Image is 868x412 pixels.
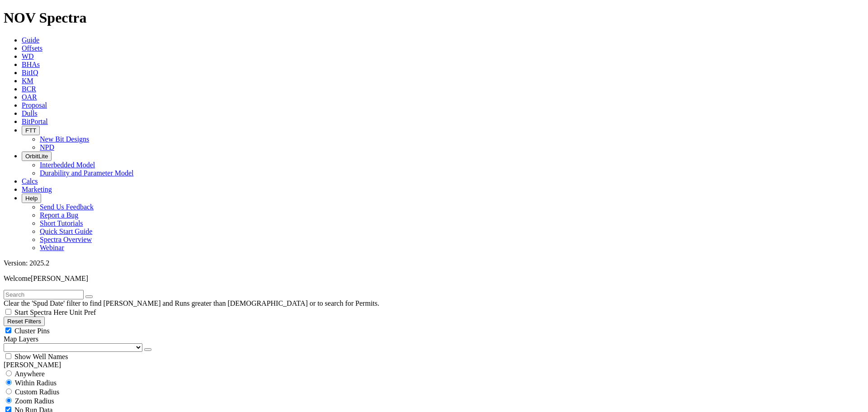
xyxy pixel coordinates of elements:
span: Zoom Radius [15,397,54,405]
a: KM [22,77,33,85]
a: BHAs [22,61,40,68]
p: Welcome [4,275,864,283]
a: Spectra Overview [40,236,92,243]
a: OAR [22,93,37,101]
a: Durability and Parameter Model [40,169,134,177]
input: Start Spectra Here [5,309,11,315]
span: Within Radius [15,379,57,387]
span: [PERSON_NAME] [31,275,88,282]
button: Reset Filters [4,317,45,326]
a: Webinar [40,244,64,251]
span: Anywhere [14,370,45,378]
input: Search [4,290,84,299]
a: New Bit Designs [40,135,89,143]
span: Start Spectra Here [14,308,67,316]
a: Interbedded Model [40,161,95,169]
span: Map Layers [4,335,38,343]
a: Quick Start Guide [40,227,92,235]
a: BitIQ [22,69,38,76]
button: OrbitLite [22,152,52,161]
a: Guide [22,36,39,44]
a: Dulls [22,109,38,117]
span: FTT [25,127,36,134]
span: Help [25,195,38,202]
button: Help [22,194,41,203]
a: Proposal [22,101,47,109]
div: [PERSON_NAME] [4,361,864,369]
a: NPD [40,143,54,151]
h1: NOV Spectra [4,9,864,26]
a: Offsets [22,44,42,52]
a: Send Us Feedback [40,203,94,211]
a: Calcs [22,177,38,185]
span: Unit Pref [69,308,96,316]
span: Clear the 'Spud Date' filter to find [PERSON_NAME] and Runs greater than [DEMOGRAPHIC_DATA] or to... [4,299,379,307]
div: Version: 2025.2 [4,259,864,267]
span: Cluster Pins [14,327,50,335]
span: OrbitLite [25,153,48,160]
button: FTT [22,126,40,135]
a: Report a Bug [40,211,78,219]
span: Show Well Names [14,353,68,360]
a: Marketing [22,185,52,193]
a: WD [22,52,34,60]
a: BCR [22,85,36,93]
span: Custom Radius [15,388,59,396]
a: Short Tutorials [40,219,83,227]
a: BitPortal [22,118,48,125]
